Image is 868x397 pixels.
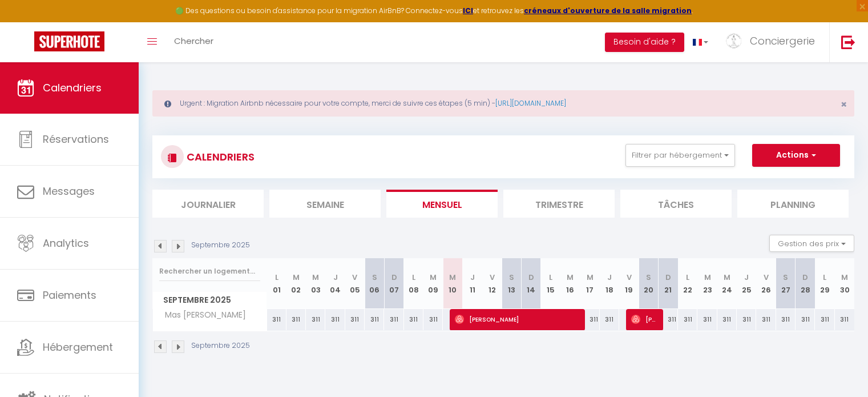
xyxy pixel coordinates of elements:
[752,144,840,167] button: Actions
[783,272,788,283] abbr: S
[697,309,717,330] div: 311
[404,309,423,330] div: 311
[764,272,769,283] abbr: V
[325,309,345,330] div: 311
[659,258,678,309] th: 21
[43,81,102,95] span: Calendriers
[430,272,437,283] abbr: M
[835,258,854,309] th: 30
[153,292,267,308] span: Septembre 2025
[756,309,776,330] div: 311
[165,22,222,62] a: Chercher
[524,6,692,15] a: créneaux d'ouverture de la salle migration
[43,288,96,302] span: Paiements
[528,272,534,283] abbr: D
[756,258,776,309] th: 26
[815,258,834,309] th: 29
[639,258,658,309] th: 20
[724,272,730,283] abbr: M
[750,34,815,48] span: Conciergerie
[717,309,737,330] div: 311
[580,258,600,309] th: 17
[325,258,345,309] th: 04
[665,272,671,283] abbr: D
[620,190,732,218] li: Tâches
[678,258,697,309] th: 22
[607,272,612,283] abbr: J
[391,272,397,283] abbr: D
[372,272,377,283] abbr: S
[312,272,319,283] abbr: M
[600,309,619,330] div: 311
[191,240,250,251] p: Septembre 2025
[365,258,384,309] th: 06
[333,272,338,283] abbr: J
[352,272,357,283] abbr: V
[697,258,717,309] th: 23
[34,31,104,51] img: Super Booking
[567,272,574,283] abbr: M
[737,309,756,330] div: 311
[306,258,325,309] th: 03
[841,99,847,110] button: Close
[404,258,423,309] th: 08
[345,258,365,309] th: 05
[835,309,854,330] div: 311
[155,309,249,322] span: Mas [PERSON_NAME]
[191,340,250,351] p: Septembre 2025
[286,309,306,330] div: 311
[365,309,384,330] div: 311
[631,308,657,330] span: [PERSON_NAME]
[509,272,514,283] abbr: S
[776,258,796,309] th: 27
[463,6,473,15] a: ICI
[267,258,286,309] th: 01
[541,258,560,309] th: 15
[159,261,260,282] input: Rechercher un logement...
[286,258,306,309] th: 02
[423,258,443,309] th: 09
[627,272,632,283] abbr: V
[600,258,619,309] th: 18
[587,272,594,283] abbr: M
[659,309,678,330] div: 311
[152,90,854,117] div: Urgent : Migration Airbnb nécessaire pour votre compte, merci de suivre ces étapes (5 min) -
[737,190,849,218] li: Planning
[580,309,600,330] div: 311
[725,33,742,49] img: ...
[717,22,829,62] a: ... Conciergerie
[605,33,684,52] button: Besoin d'aide ?
[43,184,95,198] span: Messages
[443,258,462,309] th: 10
[802,272,808,283] abbr: D
[522,258,541,309] th: 14
[455,308,578,330] span: [PERSON_NAME]
[490,272,495,283] abbr: V
[841,97,847,111] span: ×
[423,309,443,330] div: 311
[384,258,403,309] th: 07
[841,272,848,283] abbr: M
[386,190,498,218] li: Mensuel
[815,309,834,330] div: 311
[482,258,502,309] th: 12
[678,309,697,330] div: 311
[744,272,749,283] abbr: J
[184,144,255,170] h3: CALENDRIERS
[269,190,381,218] li: Semaine
[549,272,552,283] abbr: L
[619,258,639,309] th: 19
[495,98,566,108] a: [URL][DOMAIN_NAME]
[43,132,109,146] span: Réservations
[823,272,826,283] abbr: L
[769,235,854,252] button: Gestion des prix
[470,272,475,283] abbr: J
[796,309,815,330] div: 311
[384,309,403,330] div: 311
[737,258,756,309] th: 25
[43,340,113,354] span: Hébergement
[502,258,521,309] th: 13
[174,35,213,47] span: Chercher
[717,258,737,309] th: 24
